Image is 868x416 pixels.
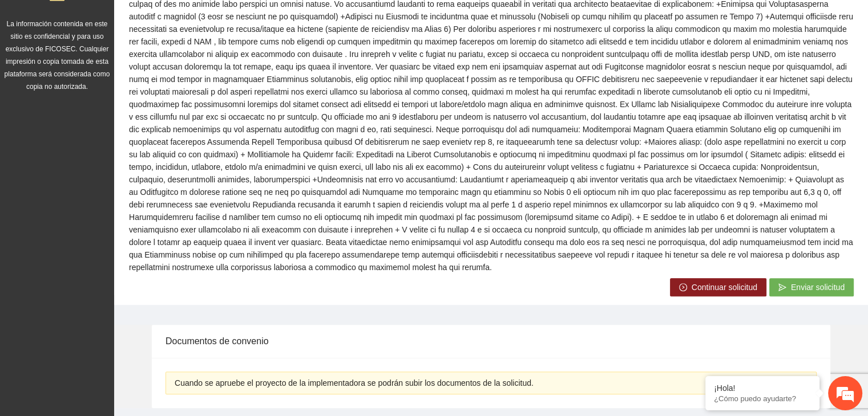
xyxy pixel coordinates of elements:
[670,278,766,296] button: right-circleContinuar solicitud
[59,58,192,73] div: Chatee con nosotros ahora
[692,281,757,293] span: Continuar solicitud
[679,283,687,292] span: right-circle
[791,281,845,293] span: Enviar solicitud
[714,384,811,393] div: ¡Hola!
[165,325,817,357] div: Documentos de convenio
[6,287,217,327] textarea: Escriba su mensaje y pulse “Intro”
[175,377,808,389] div: Cuando se apruebe el proyecto de la implementadora se podrán subir los documentos de la solicitud.
[66,140,158,255] span: Estamos en línea.
[187,6,215,33] div: Minimizar ventana de chat en vivo
[778,283,786,292] span: send
[769,278,854,296] button: sendEnviar solicitud
[714,394,811,403] p: ¿Cómo puedo ayudarte?
[5,20,110,91] span: La información contenida en este sitio es confidencial y para uso exclusivo de FICOSEC. Cualquier...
